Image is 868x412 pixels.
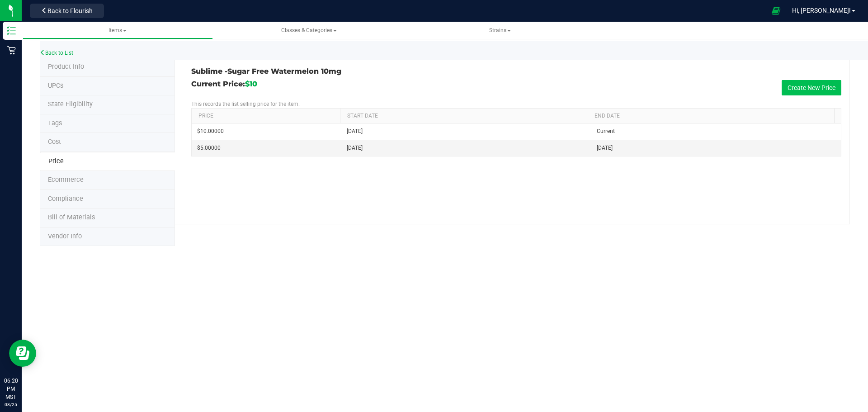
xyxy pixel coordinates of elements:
[40,50,73,56] a: Back to List
[792,7,851,14] span: Hi, [PERSON_NAME]!
[597,144,613,152] span: [DATE]
[340,109,587,124] th: Start Date
[48,82,63,90] span: Tag
[191,67,509,76] h3: Sublime -Sugar Free Watermelon 10mg
[4,401,18,408] p: 08/25
[191,100,841,108] p: This records the list selling price for the item.
[30,4,104,18] button: Back to Flourish
[47,7,93,14] span: Back to Flourish
[197,144,221,152] span: $5.00000
[48,176,84,184] span: Ecommerce
[4,377,18,401] p: 06:20 PM MST
[48,100,93,108] span: Tag
[9,340,36,367] iframe: Resource center
[48,232,82,240] span: Vendor Info
[7,46,16,55] inline-svg: Retail
[48,213,95,221] span: Bill of Materials
[587,109,834,124] th: End Date
[347,127,363,136] span: [DATE]
[48,157,64,165] span: Price
[597,127,615,136] span: Current
[766,2,786,19] span: Open Ecommerce Menu
[48,195,83,203] span: Compliance
[347,144,363,152] span: [DATE]
[197,127,224,136] span: $10.00000
[245,80,257,88] span: $10
[48,119,62,127] span: Tag
[281,27,337,33] span: Classes & Categories
[48,63,84,71] span: Product Info
[192,109,340,124] th: Price
[489,27,511,33] span: Strains
[108,27,127,33] span: Items
[782,80,841,95] button: Create New Price
[48,138,61,146] span: Cost
[7,26,16,35] inline-svg: Inventory
[191,80,257,95] h3: Current Price:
